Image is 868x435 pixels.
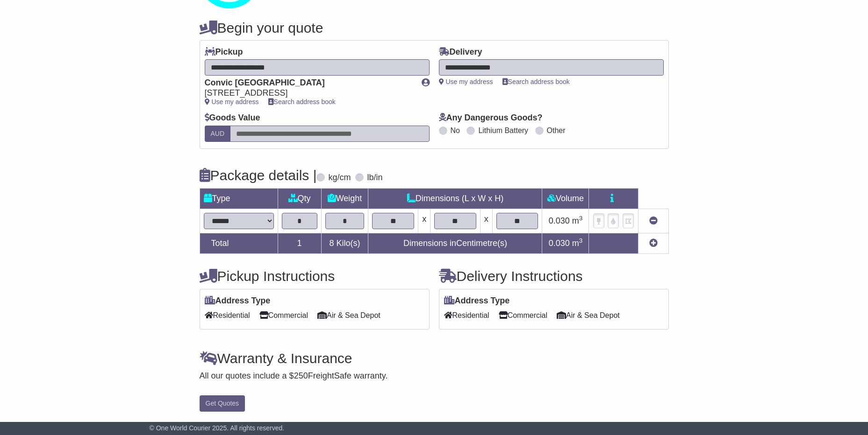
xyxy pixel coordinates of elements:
span: Residential [444,308,489,323]
a: Use my address [439,78,493,85]
label: kg/cm [328,173,351,183]
label: Address Type [205,296,271,306]
span: Air & Sea Depot [317,308,380,323]
button: Get Quotes [200,395,245,412]
h4: Warranty & Insurance [200,351,669,366]
td: Dimensions (L x W x H) [368,188,542,209]
td: Weight [321,188,368,209]
td: Dimensions in Centimetre(s) [368,233,542,253]
a: Search address book [502,78,570,85]
td: 1 [278,233,321,253]
h4: Package details | [200,168,317,183]
label: Address Type [444,296,510,306]
span: Commercial [259,308,308,323]
span: 250 [294,371,308,380]
sup: 3 [579,237,583,244]
label: No [451,126,460,135]
td: Total [200,233,278,253]
a: Use my address [205,98,259,105]
h4: Delivery Instructions [439,268,669,284]
span: 0.030 [549,239,570,248]
label: Pickup [205,47,243,57]
a: Search address book [268,98,336,105]
td: Volume [542,188,589,209]
a: Add new item [649,239,658,248]
span: m [572,216,583,225]
span: Commercial [499,308,547,323]
label: Any Dangerous Goods? [439,113,543,123]
td: Type [200,188,278,209]
div: All our quotes include a $ FreightSafe warranty. [200,371,669,381]
div: [STREET_ADDRESS] [205,88,412,98]
label: Other [547,126,566,135]
label: Lithium Battery [478,126,528,135]
span: © One World Courier 2025. All rights reserved. [150,424,285,432]
td: Qty [278,188,321,209]
span: 0.030 [549,216,570,225]
label: Delivery [439,47,482,57]
sup: 3 [579,215,583,222]
span: m [572,239,583,248]
h4: Pickup Instructions [200,268,430,284]
td: x [480,209,492,233]
h4: Begin your quote [200,20,669,35]
span: Air & Sea Depot [557,308,620,323]
label: lb/in [367,173,382,183]
span: 8 [329,239,334,248]
label: Goods Value [205,113,260,123]
td: Kilo(s) [321,233,368,253]
div: Convic [GEOGRAPHIC_DATA] [205,78,412,88]
td: x [418,209,430,233]
span: Residential [205,308,250,323]
a: Remove this item [649,216,658,225]
label: AUD [205,126,231,142]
